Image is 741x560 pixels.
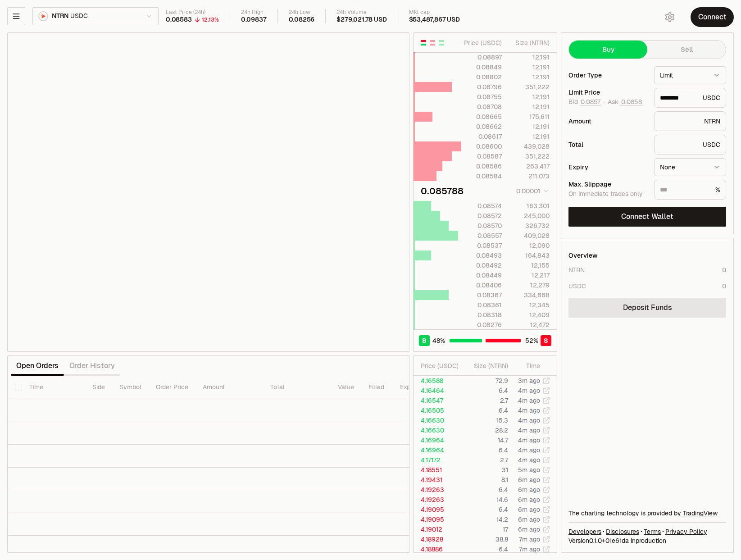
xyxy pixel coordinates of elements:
time: 7m ago [519,535,540,543]
td: 6.4 [463,505,509,514]
div: 12,191 [509,102,550,111]
button: Select all [15,384,22,391]
div: 0.08493 [462,251,502,260]
td: 8.1 [463,475,509,485]
div: 0.085788 [421,185,464,197]
a: Deposit Funds [568,298,726,318]
button: Buy [569,41,647,59]
td: 4.16630 [414,415,463,425]
td: 6.4 [463,405,509,415]
div: Version 0.1.0 + in production [568,536,726,545]
div: Last Price (24h) [166,9,219,16]
div: 0.08276 [462,320,502,329]
div: 0.08617 [462,132,502,141]
div: NTRN [654,111,726,131]
div: 24h Volume [336,9,386,16]
div: 409,028 [509,231,550,240]
div: 0.08586 [462,162,502,171]
td: 4.19012 [414,524,463,534]
div: 0.09837 [241,16,267,24]
div: USDC [654,135,726,155]
div: Overview [568,251,598,260]
time: 6m ago [518,515,540,524]
div: 0.08570 [462,221,502,230]
div: 0.08708 [462,102,502,111]
button: Open Orders [11,357,64,375]
td: 6.4 [463,485,509,495]
div: 0.08256 [289,16,315,24]
span: NTRN [52,12,68,20]
td: 17 [463,524,509,534]
time: 6m ago [518,496,540,504]
div: 0 [722,265,726,274]
div: 175,611 [509,112,550,121]
td: 4.16505 [414,405,463,415]
div: 211,073 [509,172,550,181]
td: 14.7 [463,435,509,445]
time: 6m ago [518,476,540,484]
div: 0 [722,282,726,291]
td: 14.6 [463,495,509,505]
div: 245,000 [509,211,550,220]
th: Value [331,376,361,399]
div: 0.08367 [462,291,502,300]
span: Bid - [568,98,606,106]
div: Total [568,141,647,148]
button: Order History [64,357,120,375]
button: Show Buy and Sell Orders [420,39,427,46]
div: 439,028 [509,142,550,151]
div: 12,191 [509,92,550,101]
span: 48 % [432,336,445,345]
time: 4m ago [518,406,540,414]
div: Amount [568,118,647,124]
time: 4m ago [518,446,540,454]
div: 12,472 [509,320,550,329]
div: 0.08449 [462,271,502,280]
div: 0.08802 [462,73,502,82]
span: 01e61daf88515c477b37a0f01dd243adb311fd67 [605,537,629,545]
time: 4m ago [518,426,540,434]
time: 6m ago [518,486,540,494]
div: 351,222 [509,82,550,91]
td: 15.3 [463,415,509,425]
div: Order Type [568,72,647,78]
button: 0.0857 [580,98,601,105]
div: 12,155 [509,261,550,270]
a: TradingView [683,509,718,517]
div: 163,301 [509,201,550,210]
td: 2.7 [463,455,509,465]
span: USDC [70,12,87,20]
td: 6.4 [463,445,509,455]
td: 14.2 [463,514,509,524]
div: 24h High [241,9,267,16]
div: 0.08537 [462,241,502,250]
div: 12,191 [509,53,550,62]
button: 0.0858 [620,98,643,105]
td: 4.17172 [414,455,463,465]
div: 12,409 [509,310,550,319]
time: 4m ago [518,456,540,464]
th: Symbol [112,376,149,399]
div: Mkt cap [409,9,460,16]
td: 4.19095 [414,505,463,514]
td: 4.19095 [414,514,463,524]
td: 4.16630 [414,425,463,435]
div: USDC [654,88,726,108]
div: 0.08557 [462,231,502,240]
div: 0.08406 [462,281,502,290]
div: $53,487,867 USD [409,16,460,24]
div: 12,191 [509,73,550,82]
time: 4m ago [518,387,540,395]
div: USDC [568,282,586,291]
time: 6m ago [518,505,540,514]
td: 72.9 [463,376,509,386]
td: 38.8 [463,534,509,544]
div: % [654,180,726,200]
time: 5m ago [518,466,540,474]
a: Developers [568,527,601,536]
a: Privacy Policy [665,527,707,536]
div: NTRN [568,265,585,274]
th: Expiry [393,376,454,399]
div: 0.08574 [462,201,502,210]
div: 12,191 [509,122,550,131]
